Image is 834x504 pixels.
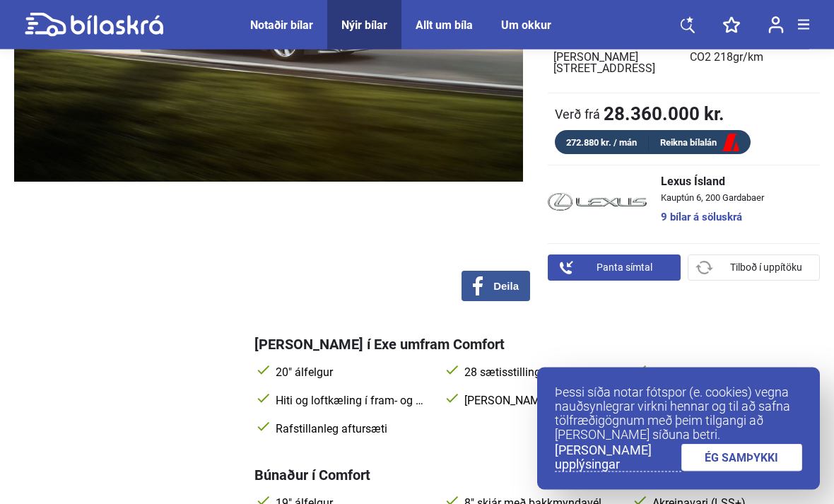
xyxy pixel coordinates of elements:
[250,18,313,32] a: Notaðir bílar
[681,444,803,471] a: ÉG SAMÞYKKI
[341,18,387,32] a: Nýir bílar
[604,105,724,124] b: 28.360.000 kr.
[650,366,806,380] span: Hálf-analín leðuráklæði
[416,18,473,32] a: Allt um bíla
[661,194,764,203] span: Kauptún 6, 200 Gardabaer
[462,366,618,380] span: 28 sætisstillingar fyrir ökumann
[730,261,802,276] span: Tilboð í uppítöku
[553,51,655,76] span: [PERSON_NAME][STREET_ADDRESS]
[661,177,764,188] span: Lexus Ísland
[597,261,652,276] span: Panta símtal
[462,271,530,302] button: Deila
[661,213,764,223] a: 9 bílar á söluskrá
[273,394,429,409] span: Hiti og loftkæling í fram- og aftursætum
[555,107,600,122] span: Verð frá
[254,467,370,484] span: Búnaður í Comfort
[649,135,751,153] a: Reikna bílalán
[733,51,763,64] span: gr/km
[555,385,802,442] p: Þessi síða notar fótspor (e. cookies) vegna nauðsynlegrar virkni hennar og til að safna tölfræðig...
[690,51,763,64] span: CO2 218
[273,423,429,437] span: Rafstillanleg aftursæti
[273,366,429,380] span: 20" álfelgur
[493,281,519,293] span: Deila
[768,16,784,34] img: user-login.svg
[462,394,618,409] span: [PERSON_NAME] í ökumannssæti
[555,443,681,472] a: [PERSON_NAME] upplýsingar
[501,18,551,32] a: Um okkur
[555,135,649,151] div: 272.880 kr. / mán
[254,336,505,353] span: [PERSON_NAME] í Exe umfram Comfort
